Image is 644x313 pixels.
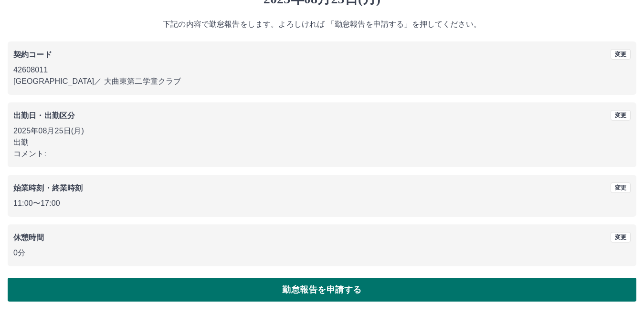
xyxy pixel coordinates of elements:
b: 契約コード [13,50,52,59]
p: 2025年08月25日(月) [13,125,631,137]
p: 出勤 [13,137,631,148]
p: 下記の内容で勤怠報告をします。よろしければ 「勤怠報告を申請する」を押してください。 [8,19,636,30]
button: 変更 [611,182,631,193]
button: 変更 [611,49,631,60]
p: 0分 [13,247,631,259]
button: 変更 [611,232,631,242]
button: 変更 [611,110,631,121]
p: 42608011 [13,64,631,76]
button: 勤怠報告を申請する [8,278,636,302]
b: 出勤日・出勤区分 [13,111,75,120]
b: 休憩時間 [13,233,44,242]
p: コメント: [13,148,631,160]
p: [GEOGRAPHIC_DATA] ／ 大曲東第二学童クラブ [13,76,631,87]
b: 始業時刻・終業時刻 [13,184,83,192]
p: 11:00 〜 17:00 [13,198,631,209]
